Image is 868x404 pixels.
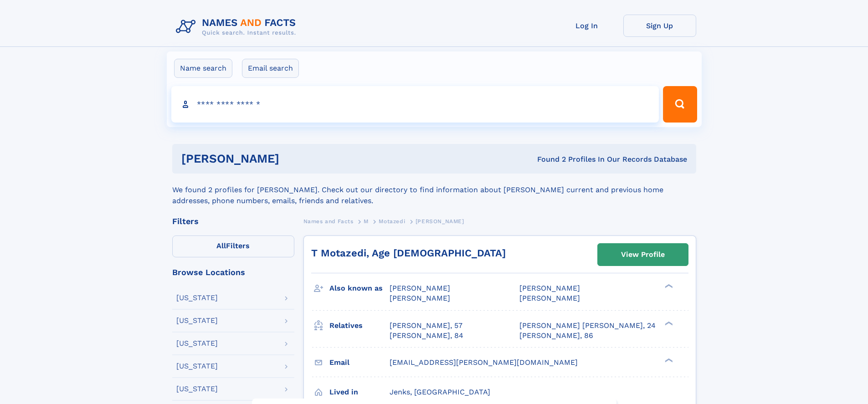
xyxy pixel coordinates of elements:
[408,154,687,164] div: Found 2 Profiles In Our Records Database
[329,355,390,370] h3: Email
[329,318,390,333] h3: Relatives
[329,281,390,296] h3: Also known as
[390,294,450,302] span: [PERSON_NAME]
[390,388,490,396] span: Jenks, [GEOGRAPHIC_DATA]
[303,215,354,227] a: Names and Facts
[379,215,405,227] a: Motazedi
[242,59,299,78] label: Email search
[174,59,232,78] label: Name search
[172,268,294,276] div: Browse Locations
[329,384,390,400] h3: Lived in
[364,215,369,227] a: M
[176,385,218,393] div: [US_STATE]
[176,340,218,347] div: [US_STATE]
[519,294,580,302] span: [PERSON_NAME]
[181,153,408,164] h1: [PERSON_NAME]
[519,321,656,331] a: [PERSON_NAME] [PERSON_NAME], 24
[663,320,673,326] div: ❯
[172,15,303,39] img: Logo Names and Facts
[311,247,506,259] a: T Motazedi, Age [DEMOGRAPHIC_DATA]
[663,283,673,289] div: ❯
[390,321,462,331] a: [PERSON_NAME], 57
[416,218,464,225] span: [PERSON_NAME]
[364,218,369,225] span: M
[172,235,294,257] label: Filters
[663,86,697,123] button: Search Button
[216,241,226,250] span: All
[176,363,218,370] div: [US_STATE]
[172,217,294,225] div: Filters
[598,244,688,266] a: View Profile
[171,86,659,123] input: search input
[621,244,665,265] div: View Profile
[172,174,696,206] div: We found 2 profiles for [PERSON_NAME]. Check out our directory to find information about [PERSON_...
[379,218,405,225] span: Motazedi
[623,15,696,37] a: Sign Up
[176,317,218,324] div: [US_STATE]
[390,331,463,341] a: [PERSON_NAME], 84
[519,284,580,292] span: [PERSON_NAME]
[390,284,450,292] span: [PERSON_NAME]
[663,357,673,363] div: ❯
[176,294,218,302] div: [US_STATE]
[390,358,578,367] span: [EMAIL_ADDRESS][PERSON_NAME][DOMAIN_NAME]
[519,331,593,341] a: [PERSON_NAME], 86
[550,15,623,37] a: Log In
